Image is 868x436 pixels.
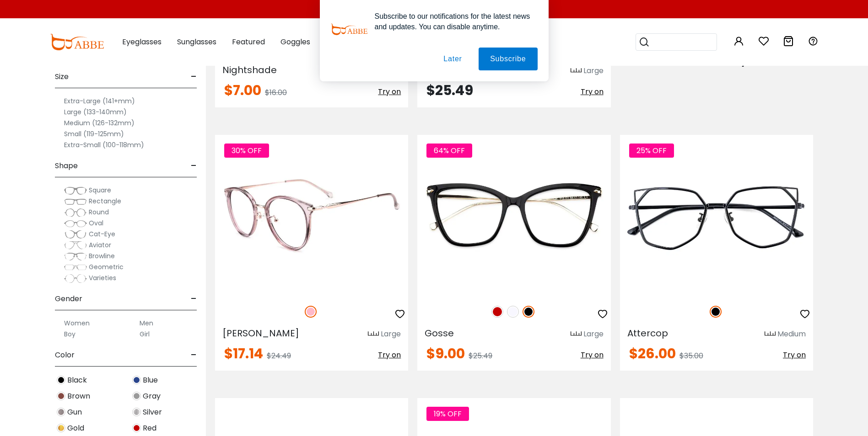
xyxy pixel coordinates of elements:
[222,327,299,340] span: [PERSON_NAME]
[143,391,161,402] span: Gray
[89,186,111,195] span: Square
[710,306,722,318] img: Black
[378,350,401,360] span: Try on
[417,135,610,296] img: Black Gosse - Acetate,Metal ,Universal Bridge Fit
[89,262,124,271] span: Geometric
[143,423,156,434] span: Red
[267,351,291,361] span: $24.49
[426,144,472,158] span: 64% OFF
[57,408,65,416] img: Gun
[89,273,116,282] span: Varieties
[64,186,87,195] img: Square.png
[132,392,141,400] img: Gray
[64,139,144,150] label: Extra-Small (100-118mm)
[64,329,75,340] label: Boy
[381,329,401,340] div: Large
[64,274,87,283] img: Varieties.png
[143,407,162,418] span: Silver
[64,208,87,217] img: Round.png
[783,350,806,360] span: Try on
[89,218,103,228] span: Oval
[215,135,408,296] img: Pink Naomi - Metal,TR ,Adjust Nose Pads
[627,327,668,340] span: Attercop
[64,96,135,106] label: Extra-Large (141+mm)
[67,391,90,402] span: Brown
[132,376,141,384] img: Blue
[777,329,806,340] div: Medium
[64,128,124,139] label: Small (119-125mm)
[57,392,65,400] img: Brown
[425,327,454,340] span: Gosse
[64,219,87,228] img: Oval.png
[140,318,153,329] label: Men
[378,347,401,363] button: Try on
[64,318,90,329] label: Women
[89,251,115,261] span: Browline
[479,48,537,70] button: Subscribe
[571,331,582,338] img: size ruler
[64,252,87,261] img: Browline.png
[583,329,604,340] div: Large
[523,306,534,318] img: Black
[140,329,150,340] label: Girl
[581,84,604,100] button: Try on
[67,407,82,418] span: Gun
[368,331,379,338] img: size ruler
[64,106,127,117] label: Large (133-140mm)
[224,144,269,158] span: 30% OFF
[64,230,87,239] img: Cat-Eye.png
[67,375,87,386] span: Black
[89,207,109,217] span: Round
[765,331,776,338] img: size ruler
[64,197,87,206] img: Rectangle.png
[679,351,703,361] span: $35.00
[57,376,65,384] img: Black
[581,86,604,97] span: Try on
[191,288,197,310] span: -
[55,344,75,366] span: Color
[191,344,197,366] span: -
[224,344,263,363] span: $17.14
[581,347,604,363] button: Try on
[132,408,141,416] img: Silver
[57,424,65,432] img: Gold
[55,155,78,177] span: Shape
[783,347,806,363] button: Try on
[491,306,503,318] img: Red
[331,11,367,48] img: notification icon
[132,424,141,432] img: Red
[426,80,473,100] span: $25.49
[55,288,82,310] span: Gender
[224,80,261,100] span: $7.00
[265,87,287,98] span: $16.00
[469,351,492,361] span: $25.49
[64,117,135,128] label: Medium (126-132mm)
[507,306,519,318] img: Translucent
[191,155,197,177] span: -
[305,306,317,318] img: Pink
[89,240,111,250] span: Aviator
[426,344,465,363] span: $9.00
[64,263,87,272] img: Geometric.png
[432,48,473,70] button: Later
[367,11,538,32] div: Subscribe to our notifications for the latest news and updates. You can disable anytime.
[89,229,115,239] span: Cat-Eye
[89,197,121,206] span: Rectangle
[581,350,604,360] span: Try on
[620,135,813,296] img: Black Attercop - Metal,TR ,Adjust Nose Pads
[378,86,401,97] span: Try on
[67,423,84,434] span: Gold
[378,84,401,100] button: Try on
[64,241,87,250] img: Aviator.png
[629,144,674,158] span: 25% OFF
[426,407,469,421] span: 19% OFF
[143,375,158,386] span: Blue
[629,344,676,363] span: $26.00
